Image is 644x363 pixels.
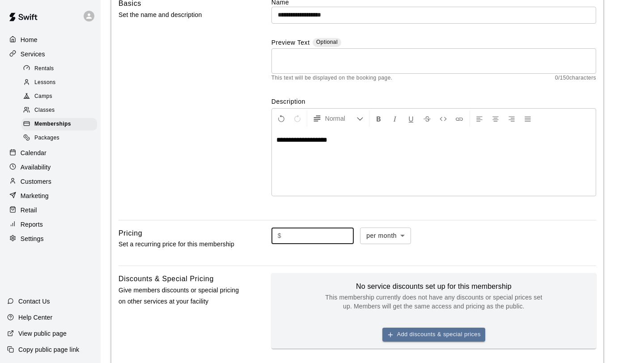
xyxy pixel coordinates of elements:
[21,90,101,104] a: Camps
[21,206,37,215] p: Retail
[520,110,535,127] button: Justify Align
[34,120,71,129] span: Memberships
[21,163,51,172] p: Availability
[18,313,52,322] p: Help Center
[18,345,79,354] p: Copy public page link
[21,131,101,145] a: Packages
[7,160,93,174] a: Availability
[21,234,44,243] p: Settings
[7,189,93,203] a: Marketing
[21,63,97,75] div: Rentals
[419,110,435,127] button: Format Strikethrough
[21,148,47,157] p: Calendar
[7,232,93,245] a: Settings
[472,110,487,127] button: Left Align
[325,114,356,123] span: Normal
[34,92,52,101] span: Camps
[21,191,49,200] p: Marketing
[278,231,281,241] p: $
[34,64,54,73] span: Rentals
[34,78,56,87] span: Lessons
[21,76,101,89] a: Lessons
[309,110,367,127] button: Formatting Options
[7,203,93,217] a: Retail
[7,146,93,160] a: Calendar
[21,35,38,44] p: Home
[452,110,467,127] button: Insert Link
[382,328,485,342] button: Add discounts & special prices
[322,280,546,293] h6: No service discounts set up for this membership
[21,177,51,186] p: Customers
[271,74,393,83] span: This text will be displayed on the booking page.
[21,90,97,103] div: Camps
[7,218,93,231] a: Reports
[21,118,101,131] a: Memberships
[7,175,93,188] a: Customers
[274,110,289,127] button: Undo
[7,47,93,61] a: Services
[34,134,59,143] span: Packages
[21,62,101,76] a: Rentals
[322,293,546,311] p: This membership currently does not have any discounts or special prices set up. Members will get ...
[7,33,93,46] a: Home
[360,228,411,244] div: per month
[387,110,402,127] button: Format Italics
[436,110,451,127] button: Insert Code
[119,273,214,285] h6: Discounts & Special Pricing
[21,104,97,117] div: Classes
[18,297,50,306] p: Contact Us
[21,118,97,131] div: Memberships
[119,9,243,21] p: Set the name and description
[271,97,596,106] label: Description
[21,220,43,229] p: Reports
[21,76,97,89] div: Lessons
[488,110,503,127] button: Center Align
[371,110,386,127] button: Format Bold
[21,132,97,144] div: Packages
[21,50,45,59] p: Services
[21,104,101,118] a: Classes
[504,110,519,127] button: Right Align
[271,38,310,48] label: Preview Text
[119,285,243,307] p: Give members discounts or special pricing on other services at your facility
[316,39,338,45] span: Optional
[403,110,419,127] button: Format Underline
[290,110,305,127] button: Redo
[119,228,142,239] h6: Pricing
[119,239,243,250] p: Set a recurring price for this membership
[34,106,55,115] span: Classes
[555,74,596,83] span: 0 / 150 characters
[18,329,67,338] p: View public page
